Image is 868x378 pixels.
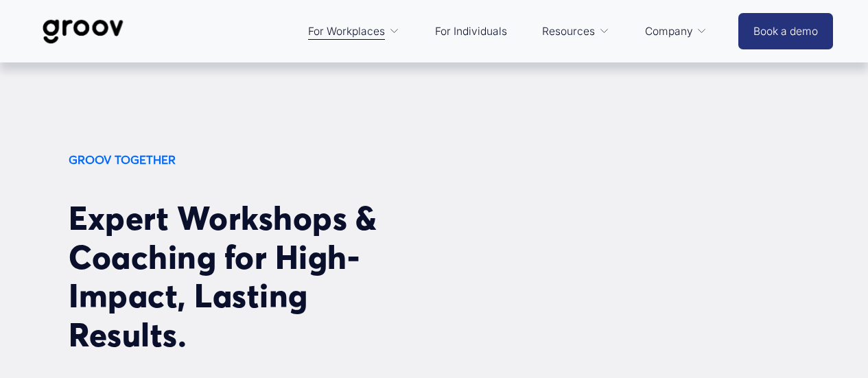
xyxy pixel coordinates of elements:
[535,15,616,48] a: folder dropdown
[542,22,595,41] span: Resources
[308,22,385,41] span: For Workplaces
[638,15,714,48] a: folder dropdown
[69,152,176,167] strong: GROOV TOGETHER
[738,13,833,49] a: Book a demo
[645,22,693,41] span: Company
[69,199,430,355] h2: Expert Workshops & Coaching for High-Impact, Lasting Results.
[428,15,514,48] a: For Individuals
[35,9,132,54] img: Groov | Workplace Science Platform | Unlock Performance | Drive Results
[301,15,406,48] a: folder dropdown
